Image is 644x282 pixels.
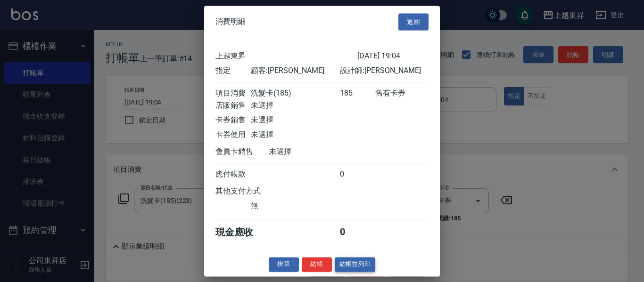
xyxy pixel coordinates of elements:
div: 指定 [215,66,251,76]
div: 現金應收 [215,226,269,239]
div: 店販銷售 [215,101,251,111]
button: 返回 [398,13,429,31]
div: 0 [340,169,375,179]
div: 顧客: [PERSON_NAME] [251,66,339,76]
div: 舊有卡券 [375,89,429,98]
span: 消費明細 [215,17,246,26]
div: 未選擇 [251,115,339,125]
button: 掛單 [269,257,299,272]
div: [DATE] 19:04 [357,51,429,61]
button: 結帳 [302,257,332,272]
div: 其他支付方式 [215,186,287,196]
div: 無 [251,201,339,211]
div: 185 [340,89,375,98]
div: 未選擇 [251,101,339,111]
div: 0 [340,226,375,239]
div: 應付帳款 [215,169,251,179]
div: 洗髮卡(185) [251,89,339,98]
div: 卡券使用 [215,130,251,140]
div: 項目消費 [215,89,251,98]
div: 卡券銷售 [215,115,251,125]
div: 設計師: [PERSON_NAME] [340,66,429,76]
button: 結帳並列印 [335,257,376,272]
div: 未選擇 [251,130,339,140]
div: 會員卡銷售 [215,147,269,157]
div: 上越東昇 [215,51,357,61]
div: 未選擇 [269,147,357,157]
